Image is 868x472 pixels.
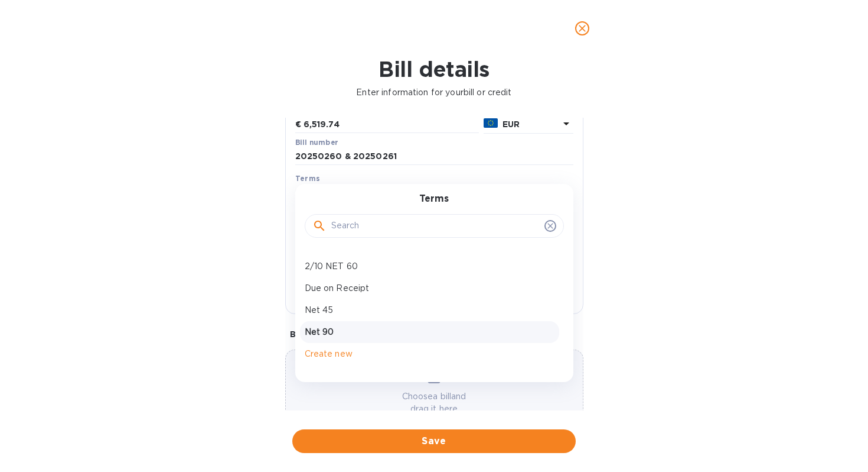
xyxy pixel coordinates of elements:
[305,348,554,360] p: Create new
[502,119,520,129] b: EUR
[305,304,554,316] p: Net 45
[305,326,554,338] p: Net 90
[304,116,479,134] input: € Enter bill amount
[295,174,321,183] b: Terms
[295,148,573,166] input: Enter bill number
[305,260,554,273] p: 2/10 NET 60
[290,328,579,340] p: Bill image
[419,193,449,205] h3: Terms
[292,429,576,453] button: Save
[9,57,859,82] h1: Bill details
[302,434,566,448] span: Save
[295,187,348,199] p: Select terms
[9,86,859,99] p: Enter information for your bill or credit
[331,217,540,235] input: Search
[568,14,596,43] button: close
[286,390,583,415] p: Choose a bill and drag it here
[295,116,304,134] div: €
[305,282,554,295] p: Due on Receipt
[295,139,338,146] label: Bill number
